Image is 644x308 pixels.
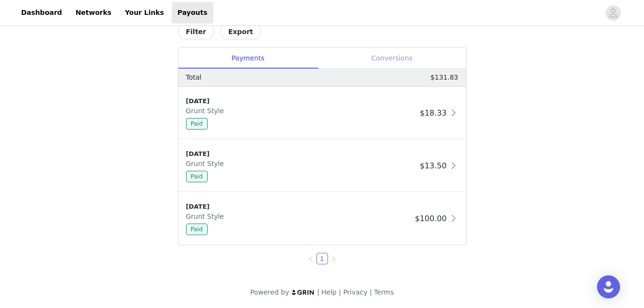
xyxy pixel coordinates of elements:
a: Help [321,288,337,296]
div: [DATE] [186,202,411,212]
span: Paid [186,224,208,235]
span: | [317,288,319,296]
i: icon: left [308,256,314,262]
a: Dashboard [15,2,68,24]
span: Paid [186,118,208,130]
div: [DATE] [186,149,416,159]
button: Filter [178,24,214,39]
span: Powered by [250,288,289,296]
a: Terms [374,288,394,296]
p: Total [186,72,202,83]
a: Payouts [172,2,213,24]
li: Next Page [328,253,340,264]
div: clickable-list-item [178,192,466,245]
span: Grunt Style [186,107,228,115]
span: | [339,288,341,296]
img: logo [291,289,315,296]
div: Conversions [318,47,466,69]
div: Payments [178,47,318,69]
a: Networks [70,2,117,24]
div: avatar [609,5,618,21]
div: clickable-list-item [178,140,466,192]
span: $18.33 [420,108,446,118]
a: Your Links [119,2,170,24]
div: [DATE] [186,96,416,106]
a: Privacy [343,288,368,296]
span: | [370,288,372,296]
a: 1 [317,253,328,264]
span: Grunt Style [186,213,228,220]
i: icon: right [331,256,337,262]
div: clickable-list-item [178,87,466,140]
p: $131.83 [431,72,458,83]
li: Previous Page [305,253,316,264]
span: $13.50 [420,161,446,170]
span: Paid [186,171,208,182]
li: 1 [316,253,328,264]
span: Grunt Style [186,160,228,167]
button: Export [220,24,261,39]
span: $100.00 [415,214,446,223]
div: Open Intercom Messenger [597,275,620,298]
